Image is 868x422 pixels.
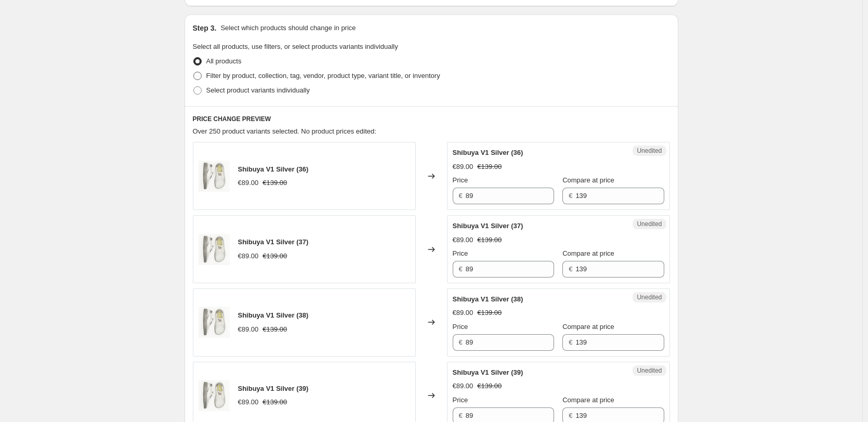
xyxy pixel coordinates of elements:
[238,397,259,407] div: €89.00
[453,308,474,318] div: €89.00
[453,149,523,156] span: Shibuya V1 Silver (36)
[193,115,670,123] h6: PRICE CHANGE PREVIEW
[238,238,309,246] span: Shibuya V1 Silver (37)
[477,308,502,318] strike: €139.00
[453,222,523,230] span: Shibuya V1 Silver (37)
[206,57,242,65] span: All products
[569,192,572,200] span: €
[238,385,309,392] span: Shibuya V1 Silver (39)
[238,324,259,335] div: €89.00
[453,235,474,245] div: €89.00
[637,293,662,301] span: Unedited
[637,220,662,228] span: Unedited
[199,307,230,338] img: DADA_SILVER_WEB_3_80x.png
[459,192,463,200] span: €
[562,176,614,184] span: Compare at price
[637,147,662,155] span: Unedited
[569,412,572,419] span: €
[453,323,468,331] span: Price
[193,127,376,135] span: Over 250 product variants selected. No product prices edited:
[220,23,356,33] p: Select which products should change in price
[206,72,440,80] span: Filter by product, collection, tag, vendor, product type, variant title, or inventory
[569,265,572,273] span: €
[453,396,468,404] span: Price
[562,396,614,404] span: Compare at price
[238,165,309,173] span: Shibuya V1 Silver (36)
[238,251,259,261] div: €89.00
[199,380,230,411] img: DADA_SILVER_WEB_3_80x.png
[199,161,230,192] img: DADA_SILVER_WEB_3_80x.png
[238,311,309,319] span: Shibuya V1 Silver (38)
[206,86,310,94] span: Select product variants individually
[453,368,523,376] span: Shibuya V1 Silver (39)
[453,162,474,172] div: €89.00
[193,43,398,50] span: Select all products, use filters, or select products variants individually
[459,265,463,273] span: €
[262,397,287,407] strike: €139.00
[262,251,287,261] strike: €139.00
[238,178,259,188] div: €89.00
[562,323,614,331] span: Compare at price
[453,295,523,303] span: Shibuya V1 Silver (38)
[477,381,502,391] strike: €139.00
[562,249,614,257] span: Compare at price
[459,412,463,419] span: €
[262,324,287,335] strike: €139.00
[453,249,468,257] span: Price
[193,23,217,33] h2: Step 3.
[453,381,474,391] div: €89.00
[262,178,287,188] strike: €139.00
[637,366,662,375] span: Unedited
[459,338,463,346] span: €
[199,234,230,265] img: DADA_SILVER_WEB_3_80x.png
[569,338,572,346] span: €
[477,162,502,172] strike: €139.00
[477,235,502,245] strike: €139.00
[453,176,468,184] span: Price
